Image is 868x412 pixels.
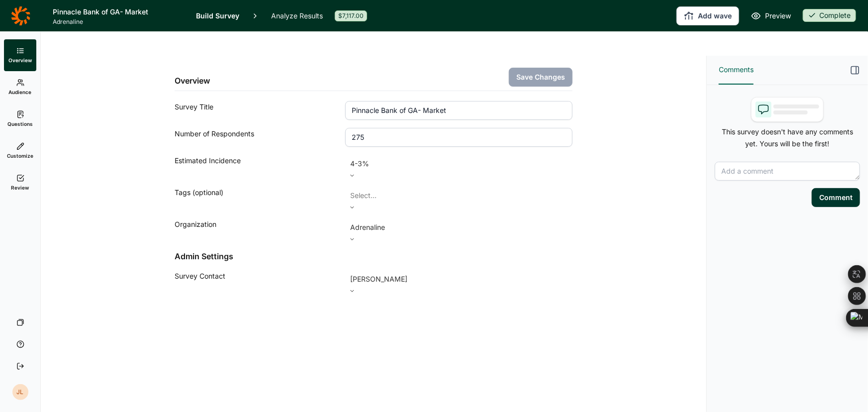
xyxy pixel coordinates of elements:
[4,39,36,71] a: Overview
[12,384,28,400] div: JL
[719,64,754,76] span: Comments
[8,57,32,64] span: Overview
[7,152,33,159] span: Customize
[7,120,33,127] span: Questions
[4,135,36,167] a: Customize
[9,89,32,96] span: Audience
[4,167,36,199] a: Review
[175,187,345,210] div: Tags (optional)
[803,9,856,22] div: Complete
[335,10,367,21] div: $7,117.00
[751,10,791,22] a: Preview
[175,101,345,120] div: Survey Title
[175,75,210,87] h2: Overview
[676,6,739,25] button: Add wave
[509,68,573,87] button: Save Changes
[4,103,36,135] a: Questions
[812,188,860,207] button: Comment
[345,101,573,120] input: ex: Package testing study
[345,128,573,147] input: 1000
[175,218,345,242] div: Organization
[175,155,345,179] div: Estimated Incidence
[719,56,754,85] button: Comments
[175,128,345,147] div: Number of Respondents
[4,71,36,103] a: Audience
[53,6,184,18] h1: Pinnacle Bank of GA- Market
[803,9,856,23] button: Complete
[175,270,345,294] div: Survey Contact
[715,126,860,150] p: This survey doesn't have any comments yet. Yours will be the first!
[53,18,184,26] span: Adrenaline
[765,10,791,22] span: Preview
[175,250,573,262] h2: Admin Settings
[11,184,29,191] span: Review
